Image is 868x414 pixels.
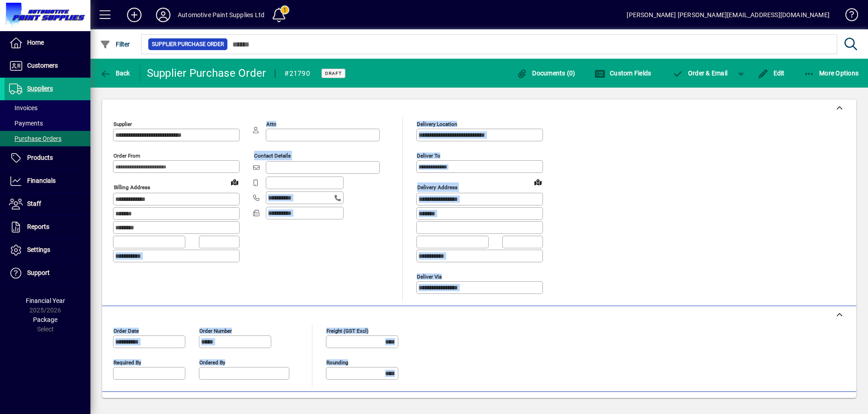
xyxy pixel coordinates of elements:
mat-label: Ordered by [199,359,225,365]
span: More Options [804,70,859,77]
a: Customers [5,55,90,77]
span: Payments [9,120,43,127]
span: Customers [27,62,58,69]
a: Settings [5,239,90,261]
mat-label: Deliver To [417,153,440,159]
mat-label: Supplier [113,121,132,127]
mat-label: Required by [113,359,141,365]
span: Staff [27,200,41,207]
a: Knowledge Base [839,2,857,31]
span: Home [27,39,44,46]
div: [PERSON_NAME] [PERSON_NAME][EMAIL_ADDRESS][DOMAIN_NAME] [627,8,830,22]
a: Financials [5,170,90,192]
span: Support [27,269,50,276]
span: Financials [27,177,56,184]
span: Edit [758,70,785,77]
a: Products [5,147,90,169]
button: Edit [755,65,787,81]
a: Staff [5,193,90,215]
a: Home [5,32,90,54]
button: Add [120,7,149,23]
mat-label: Delivery Location [417,121,457,127]
span: Reports [27,223,49,230]
a: Support [5,262,90,284]
button: Custom Fields [592,65,654,81]
div: Automotive Paint Supplies Ltd [178,8,264,22]
span: Draft [325,70,342,76]
a: Reports [5,216,90,238]
mat-label: Deliver via [417,273,442,279]
span: Purchase Orders [9,135,61,142]
span: Package [33,316,57,323]
button: More Options [802,65,861,81]
span: Filter [100,41,130,48]
span: Order & Email [672,70,727,77]
mat-label: Order from [113,153,140,159]
mat-label: Order date [113,327,139,334]
app-page-header-button: Back [90,65,140,81]
mat-label: Freight (GST excl) [326,327,368,334]
button: Order & Email [668,65,732,81]
div: #21790 [284,66,310,81]
span: Settings [27,246,50,253]
span: Back [100,70,130,77]
span: Suppliers [27,85,53,92]
button: Back [98,65,132,81]
mat-label: Rounding [326,359,348,365]
mat-label: Attn [266,121,276,127]
div: Supplier Purchase Order [147,66,266,80]
span: Supplier Purchase Order [152,40,224,49]
span: Documents (0) [517,70,576,77]
button: Documents (0) [514,65,578,81]
button: Filter [98,36,132,52]
mat-label: Order number [199,327,232,334]
span: Products [27,154,53,161]
span: Custom Fields [594,70,651,77]
button: Profile [149,7,178,23]
a: Payments [5,116,90,131]
span: Financial Year [26,297,65,304]
a: View on map [227,175,242,189]
a: Purchase Orders [5,131,90,146]
span: Invoices [9,104,38,112]
a: Invoices [5,100,90,116]
a: View on map [531,175,545,189]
